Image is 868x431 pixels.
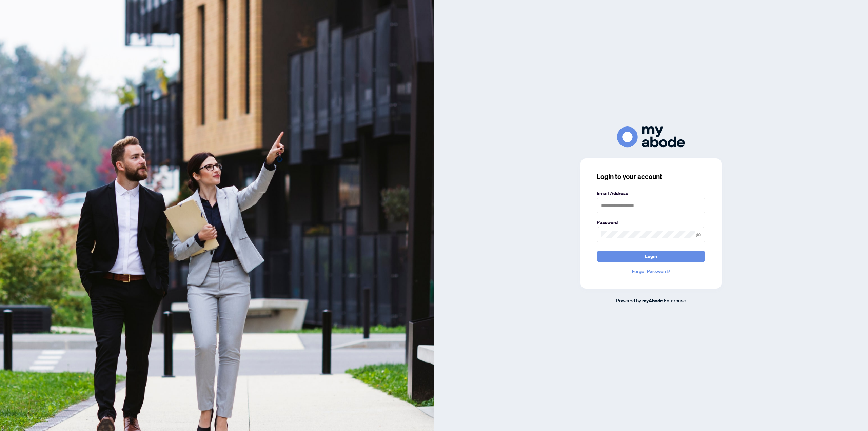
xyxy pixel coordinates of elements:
span: Powered by [616,297,641,303]
h3: Login to your account [597,172,705,181]
label: Email Address [597,190,705,197]
keeper-lock: Open Keeper Popup [693,201,701,210]
a: myAbode [642,297,663,305]
span: eye-invisible [696,232,701,237]
button: Login [597,251,705,262]
span: Login [645,251,657,262]
img: ma-logo [617,126,685,147]
a: Forgot Password? [597,268,705,275]
span: Enterprise [664,297,686,303]
label: Password [597,219,705,226]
